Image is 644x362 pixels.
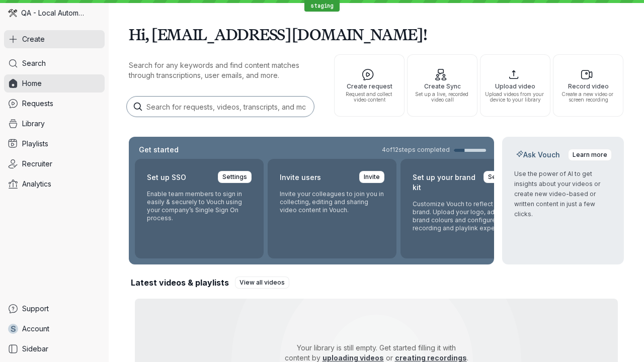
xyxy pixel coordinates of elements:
[4,340,105,358] a: Sidebar
[22,34,45,44] span: Create
[488,172,513,182] span: Settings
[4,95,105,113] a: Requests
[4,135,105,153] a: Playlists
[4,4,105,22] div: QA - Local Automation
[22,159,52,169] span: Recruiter
[22,324,49,334] span: Account
[4,155,105,173] a: Recruiter
[485,83,546,89] span: Upload video
[480,54,550,117] button: Upload videoUpload videos from your device to your library
[22,78,42,88] span: Home
[553,54,623,117] button: Record videoCreate a new video or screen recording
[222,172,247,182] span: Settings
[129,20,624,48] h1: Hi, [EMAIL_ADDRESS][DOMAIN_NAME]!
[339,83,400,89] span: Create request
[22,304,49,314] span: Support
[4,115,105,133] a: Library
[557,92,619,103] span: Create a new video or screen recording
[11,324,16,334] span: s
[557,83,619,89] span: Record video
[280,171,321,184] h2: Invite users
[412,92,473,103] span: Set up a live, recorded video call
[485,92,546,103] span: Upload videos from your device to your library
[127,97,314,117] input: Search for requests, videos, transcripts, and more...
[137,145,181,155] h2: Get started
[323,353,384,362] a: uploading videos
[413,171,477,194] h2: Set up your brand kit
[22,179,51,189] span: Analytics
[4,300,105,318] a: Support
[21,8,86,18] span: QA - Local Automation
[4,320,105,338] a: sAccount
[382,146,486,154] a: 4of12steps completed
[568,149,612,161] a: Learn more
[22,119,45,129] span: Library
[339,92,400,103] span: Request and collect video content
[514,150,562,160] h2: Ask Vouch
[364,172,380,182] span: Invite
[4,74,105,93] a: Home
[218,171,252,183] a: Settings
[4,30,105,48] button: Create
[412,83,473,89] span: Create Sync
[147,190,252,222] p: Enable team members to sign in easily & securely to Vouch using your company’s Single Sign On pro...
[131,277,229,288] h2: Latest videos & playlists
[22,344,48,354] span: Sidebar
[8,9,17,18] img: QA - Local Automation avatar
[359,171,384,183] a: Invite
[235,277,289,289] a: View all videos
[22,58,46,68] span: Search
[413,200,517,232] p: Customize Vouch to reflect your brand. Upload your logo, adjust brand colours and configure the r...
[280,190,384,214] p: Invite your colleagues to join you in collecting, editing and sharing video content in Vouch.
[4,175,105,193] a: Analytics
[395,353,467,362] a: creating recordings
[22,99,53,109] span: Requests
[407,54,477,117] button: Create SyncSet up a live, recorded video call
[484,171,517,183] a: Settings
[382,146,450,154] span: 4 of 12 steps completed
[239,278,285,288] span: View all videos
[147,171,186,184] h2: Set up SSO
[4,54,105,72] a: Search
[129,60,316,80] p: Search for any keywords and find content matches through transcriptions, user emails, and more.
[334,54,405,117] button: Create requestRequest and collect video content
[22,139,48,149] span: Playlists
[573,150,607,160] span: Learn more
[514,169,612,219] p: Use the power of AI to get insights about your videos or create new video-based or written conten...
